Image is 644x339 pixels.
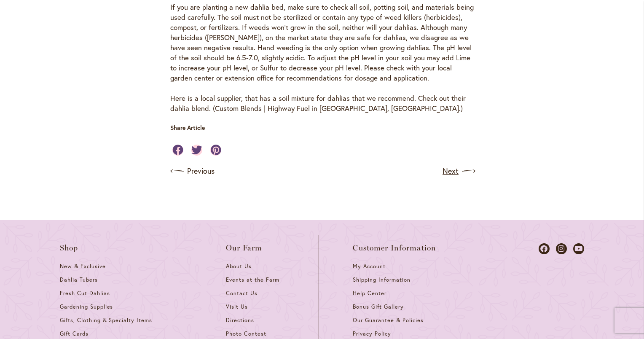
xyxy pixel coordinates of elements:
[170,164,215,178] a: Previous
[170,2,474,83] p: If you are planting a new dahlia bed, make sure to check all soil, potting soil, and materials be...
[60,290,110,297] span: Fresh Cut Dahlias
[60,303,113,310] span: Gardening Supplies
[226,330,266,337] span: Photo Contest
[170,93,474,113] p: Here is a local supplier, that has a soil mixture for dahlias that we recommend. Check out their ...
[60,330,89,337] span: Gift Cards
[215,103,461,113] a: Custom Blends | Highway Fuel in [GEOGRAPHIC_DATA], [GEOGRAPHIC_DATA].
[573,243,584,254] a: Dahlias on Youtube
[353,303,403,310] span: Bonus Gift Gallery
[60,276,98,283] span: Dahlia Tubers
[226,244,262,252] span: Our Farm
[353,290,386,297] span: Help Center
[60,263,106,270] span: New & Exclusive
[226,303,248,310] span: Visit Us
[353,330,391,337] span: Privacy Policy
[170,164,184,178] img: arrow icon
[172,145,183,156] a: Share on Facebook
[226,290,258,297] span: Contact Us
[443,164,474,178] a: Next
[210,145,221,156] a: Share on Pinterest
[226,263,252,270] span: About Us
[539,243,550,254] a: Dahlias on Facebook
[462,164,475,178] img: arrow icon
[353,276,410,283] span: Shipping Information
[353,244,436,252] span: Customer Information
[226,276,279,283] span: Events at the Farm
[170,124,217,132] p: Share Article
[191,145,202,156] a: Share on Twitter
[556,243,567,254] a: Dahlias on Instagram
[60,244,78,252] span: Shop
[353,263,386,270] span: My Account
